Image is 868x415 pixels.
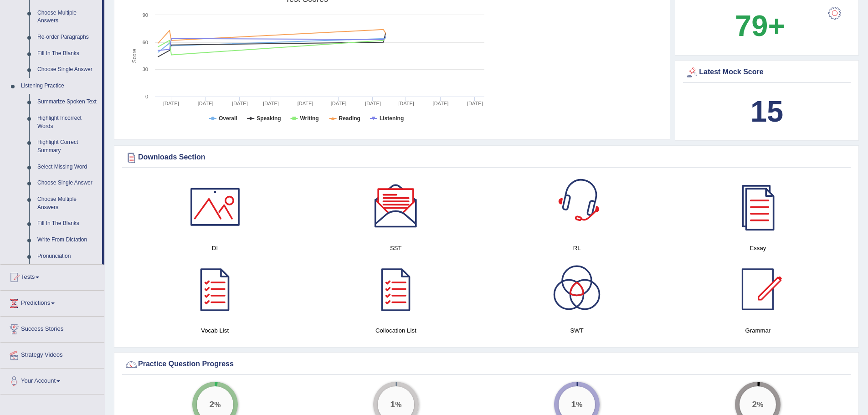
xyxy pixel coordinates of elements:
[672,326,844,335] h4: Grammar
[685,66,848,79] div: Latest Mock Score
[339,115,360,122] tspan: Reading
[129,326,301,335] h4: Vocab List
[33,159,102,175] a: Select Missing Word
[0,343,104,365] a: Strategy Videos
[331,101,347,106] tspan: [DATE]
[33,61,102,78] a: Choose Single Answer
[33,94,102,110] a: Summarize Spoken Text
[571,400,576,410] big: 1
[33,215,102,232] a: Fill In The Blanks
[433,101,449,106] tspan: [DATE]
[310,326,482,335] h4: Collocation List
[491,243,663,253] h4: RL
[390,400,395,410] big: 1
[143,40,148,45] text: 60
[33,29,102,46] a: Re-order Paragraphs
[124,151,848,164] div: Downloads Section
[491,326,663,335] h4: SWT
[33,175,102,191] a: Choose Single Answer
[131,49,138,63] tspan: Score
[0,291,104,313] a: Predictions
[143,67,148,72] text: 30
[735,9,785,42] b: 79+
[380,115,404,122] tspan: Listening
[300,115,318,122] tspan: Writing
[219,115,237,122] tspan: Overall
[263,101,279,106] tspan: [DATE]
[750,95,783,128] b: 15
[33,248,102,265] a: Pronunciation
[124,358,848,371] div: Practice Question Progress
[198,101,214,106] tspan: [DATE]
[143,12,148,18] text: 90
[467,101,483,106] tspan: [DATE]
[33,191,102,215] a: Choose Multiple Answers
[33,232,102,248] a: Write From Dictation
[398,101,414,106] tspan: [DATE]
[129,243,301,253] h4: DI
[17,78,102,94] a: Listening Practice
[33,110,102,134] a: Highlight Incorrect Words
[209,400,214,410] big: 2
[33,5,102,29] a: Choose Multiple Answers
[145,94,148,99] text: 0
[752,400,757,410] big: 2
[0,369,104,391] a: Your Account
[33,46,102,62] a: Fill In The Blanks
[232,101,248,106] tspan: [DATE]
[163,101,179,106] tspan: [DATE]
[0,265,104,287] a: Tests
[0,317,104,339] a: Success Stories
[310,243,482,253] h4: SST
[365,101,381,106] tspan: [DATE]
[257,115,281,122] tspan: Speaking
[672,243,844,253] h4: Essay
[298,101,313,106] tspan: [DATE]
[33,134,102,159] a: Highlight Correct Summary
